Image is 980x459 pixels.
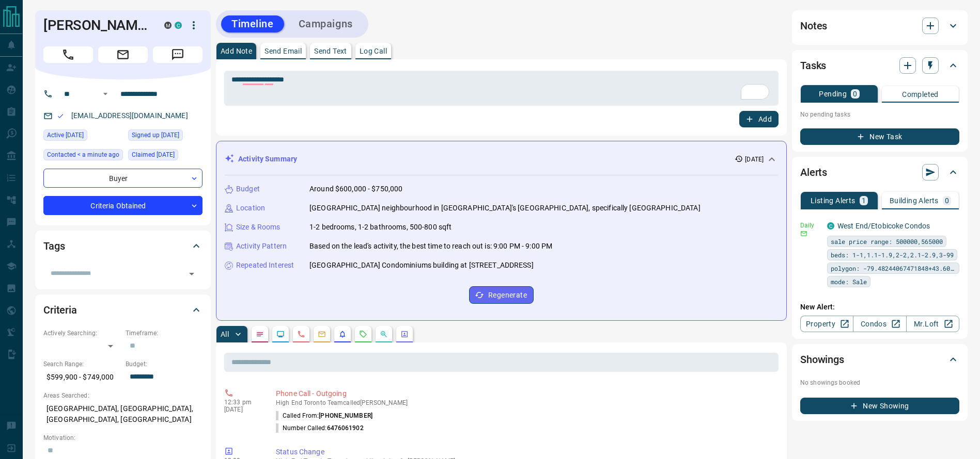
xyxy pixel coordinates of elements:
[906,316,959,332] a: Mr.Loft
[43,17,149,34] h1: [PERSON_NAME]
[43,149,123,163] div: Mon Oct 13 2025
[221,15,284,32] button: Timeline
[309,184,402,194] p: Around $600,000 - $750,000
[236,222,281,233] p: Size & Rooms
[319,412,372,419] span: [PHONE_NUMBER]
[359,330,367,338] svg: Requests
[800,53,959,78] div: Tasks
[318,330,326,338] svg: Emails
[276,388,774,399] p: Phone Call - Outgoing
[800,398,959,414] button: New Showing
[43,196,203,215] div: Criteria Obtained
[43,433,203,442] p: Motivation:
[57,112,64,120] svg: Email Valid
[902,91,939,98] p: Completed
[831,250,954,260] span: beds: 1-1,1.1-1.9,2-2,2.1-2.9,3-99
[309,241,552,252] p: Based on the lead's activity, the best time to reach out is: 9:00 PM - 9:00 PM
[265,47,302,55] p: Send Email
[309,203,701,214] p: [GEOGRAPHIC_DATA] neighbourhood in [GEOGRAPHIC_DATA]'s [GEOGRAPHIC_DATA], specifically [GEOGRAPHI...
[98,46,148,63] span: Email
[43,46,93,63] span: Call
[153,46,203,63] span: Message
[128,149,203,163] div: Fri Oct 10 2025
[43,400,203,428] p: [GEOGRAPHIC_DATA], [GEOGRAPHIC_DATA], [GEOGRAPHIC_DATA], [GEOGRAPHIC_DATA]
[225,150,778,169] div: Activity Summary[DATE]
[276,411,372,420] p: Called From:
[800,164,827,181] h2: Alerts
[800,347,959,372] div: Showings
[800,18,827,34] h2: Notes
[236,184,260,194] p: Budget
[126,359,203,369] p: Budget:
[800,57,826,74] h2: Tasks
[288,15,363,32] button: Campaigns
[221,47,252,55] p: Add Note
[800,160,959,185] div: Alerts
[43,234,203,258] div: Tags
[276,330,285,338] svg: Lead Browsing Activity
[256,330,264,338] svg: Notes
[132,150,175,160] span: Claimed [DATE]
[184,267,199,281] button: Open
[862,197,866,204] p: 1
[297,330,305,338] svg: Calls
[309,260,534,271] p: [GEOGRAPHIC_DATA] Condominiums building at [STREET_ADDRESS]
[43,169,203,188] div: Buyer
[853,90,857,97] p: 0
[800,230,807,237] svg: Email
[132,130,179,140] span: Signed up [DATE]
[231,75,771,102] textarea: To enrich screen reader interactions, please activate Accessibility in Grammarly extension settings
[236,241,287,252] p: Activity Pattern
[745,155,764,164] p: [DATE]
[224,406,260,413] p: [DATE]
[43,359,120,369] p: Search Range:
[800,316,853,332] a: Property
[827,222,834,229] div: condos.ca
[276,423,364,433] p: Number Called:
[71,111,188,120] a: [EMAIL_ADDRESS][DOMAIN_NAME]
[890,197,939,204] p: Building Alerts
[400,330,409,338] svg: Agent Actions
[469,286,534,304] button: Regenerate
[126,329,203,338] p: Timeframe:
[831,276,867,287] span: mode: Sale
[819,90,847,97] p: Pending
[831,263,956,273] span: polygon: -79.48244067471848+43.60841549763289,-79.4944569711052+43.59878186766206,-79.52089282315...
[800,128,959,145] button: New Task
[800,302,959,313] p: New Alert:
[800,13,959,38] div: Notes
[360,47,387,55] p: Log Call
[831,236,943,247] span: sale price range: 500000,565000
[739,111,779,127] button: Add
[224,399,260,406] p: 12:33 pm
[43,129,123,144] div: Fri Oct 10 2025
[800,107,959,122] p: No pending tasks
[43,329,120,338] p: Actively Searching:
[945,197,949,204] p: 0
[837,222,930,230] a: West End/Etobicoke Condos
[43,391,203,400] p: Areas Searched:
[128,129,203,144] div: Wed Jan 09 2019
[338,330,347,338] svg: Listing Alerts
[175,22,182,29] div: condos.ca
[221,331,229,338] p: All
[800,378,959,387] p: No showings booked
[276,399,774,406] p: High End Toronto Team called [PERSON_NAME]
[236,203,265,214] p: Location
[99,88,112,100] button: Open
[47,130,84,140] span: Active [DATE]
[811,197,855,204] p: Listing Alerts
[43,302,77,318] h2: Criteria
[43,298,203,322] div: Criteria
[236,260,294,271] p: Repeated Interest
[327,424,364,432] span: 6476061902
[800,221,821,230] p: Daily
[164,22,172,29] div: mrloft.ca
[43,238,65,254] h2: Tags
[314,47,347,55] p: Send Text
[43,369,120,386] p: $599,900 - $749,000
[309,222,452,233] p: 1-2 bedrooms, 1-2 bathrooms, 500-800 sqft
[853,316,906,332] a: Condos
[800,351,844,368] h2: Showings
[238,154,297,165] p: Activity Summary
